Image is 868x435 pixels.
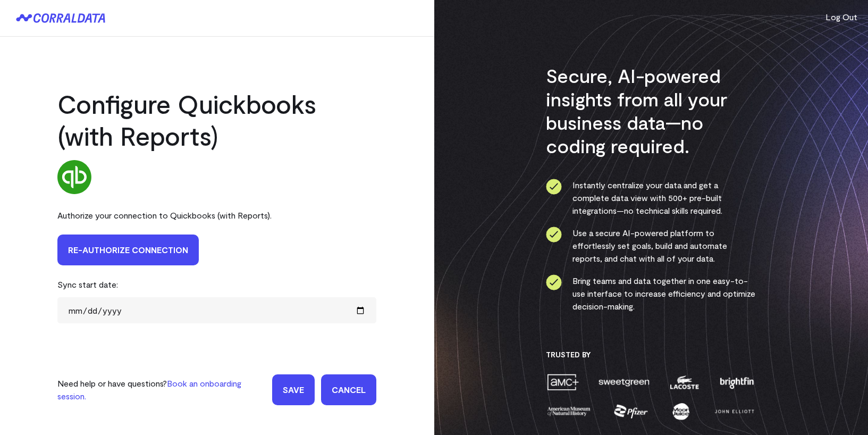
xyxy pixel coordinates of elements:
[546,179,562,195] img: ico-check-circle-4b19435c.svg
[57,272,376,297] div: Sync start date:
[57,377,266,403] p: Need help or have questions?
[718,373,756,391] img: brightfin-a251e171.png
[713,402,756,421] img: john-elliott-25751c40.png
[546,373,580,391] img: amc-0b11a8f1.png
[546,227,562,242] img: ico-check-circle-4b19435c.svg
[272,374,315,405] input: Save
[57,160,91,194] img: quickbooks-67797952.svg
[57,88,376,152] h2: Configure Quickbooks (with Reports)
[321,374,376,405] a: Cancel
[546,402,592,421] img: amnh-5afada46.png
[670,402,692,421] img: moon-juice-c312e729.png
[546,227,756,265] li: Use a secure AI-powered platform to effortlessly set goals, build and automate reports, and chat ...
[546,179,756,217] li: Instantly centralize your data and get a complete data view with 500+ pre-built integrations—no t...
[597,373,651,391] img: sweetgreen-1d1fb32c.png
[546,64,756,157] h3: Secure, AI-powered insights from all your business data—no coding required.
[546,274,562,290] img: ico-check-circle-4b19435c.svg
[546,274,756,313] li: Bring teams and data together in one easy-to-use interface to increase efficiency and optimize de...
[546,350,756,359] h3: Trusted By
[57,235,199,265] a: Re-authorize Connection
[825,11,857,23] button: Log Out
[669,373,700,391] img: lacoste-7a6b0538.png
[613,402,650,421] img: pfizer-e137f5fc.png
[57,203,376,228] div: Authorize your connection to Quickbooks (with Reports).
